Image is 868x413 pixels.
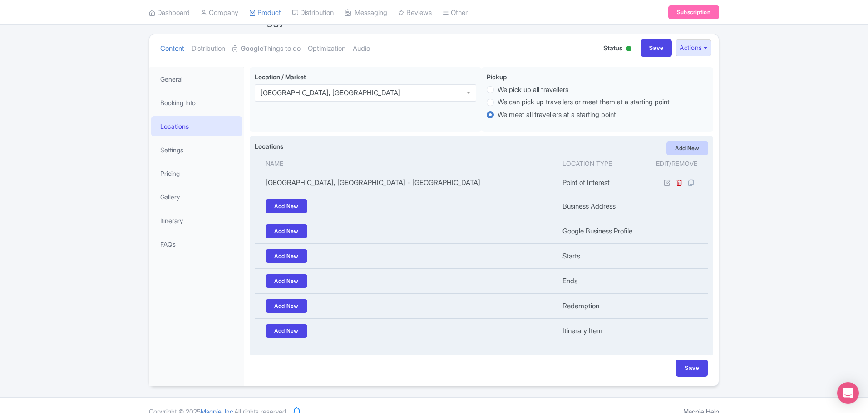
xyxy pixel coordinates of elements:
a: Subscription [668,5,719,19]
th: Location type [557,155,645,172]
input: Save [641,39,672,57]
a: Add New [666,141,708,155]
a: Distribution [192,34,225,63]
td: Point of Interest [557,172,645,194]
td: Business Address [557,194,645,219]
a: Add New [266,224,307,238]
input: Save [676,360,708,377]
strong: Google [241,44,263,54]
a: GoogleThings to do [232,34,301,63]
td: Itinerary Item [557,318,645,343]
label: We meet all travellers at a starting point [498,110,616,120]
td: Google Business Profile [557,219,645,243]
span: Pickup [487,73,507,81]
a: Add New [266,274,307,288]
a: Add New [266,249,307,263]
span: Location / Market [255,73,306,81]
a: General [151,69,242,89]
span: Status [603,43,622,53]
label: We pick up all travellers [498,85,568,95]
th: Name [255,155,557,172]
div: [GEOGRAPHIC_DATA], [GEOGRAPHIC_DATA] [261,89,400,97]
a: Booking Info [151,92,242,113]
a: Locations [151,116,242,136]
div: Open Intercom Messenger [837,382,859,404]
label: Locations [255,141,283,151]
a: Settings [151,140,242,160]
a: Add New [266,299,307,313]
a: Optimization [308,34,345,63]
a: FAQs [151,234,242,254]
a: Audio [353,34,370,63]
button: Actions [676,39,711,56]
a: Add New [266,324,307,338]
td: Starts [557,243,645,268]
a: Pricing [151,163,242,184]
th: Edit/Remove [645,155,708,172]
span: Dubai Desert Dune Buggy Adventure [160,15,338,28]
td: Ends [557,268,645,293]
label: We can pick up travellers or meet them at a starting point [498,97,670,107]
a: Gallery [151,187,242,207]
a: Content [160,34,184,63]
div: Active [624,42,633,56]
td: Redemption [557,293,645,318]
a: Add New [266,199,307,213]
td: [GEOGRAPHIC_DATA], [GEOGRAPHIC_DATA] - [GEOGRAPHIC_DATA] [255,172,557,194]
a: Itinerary [151,210,242,231]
